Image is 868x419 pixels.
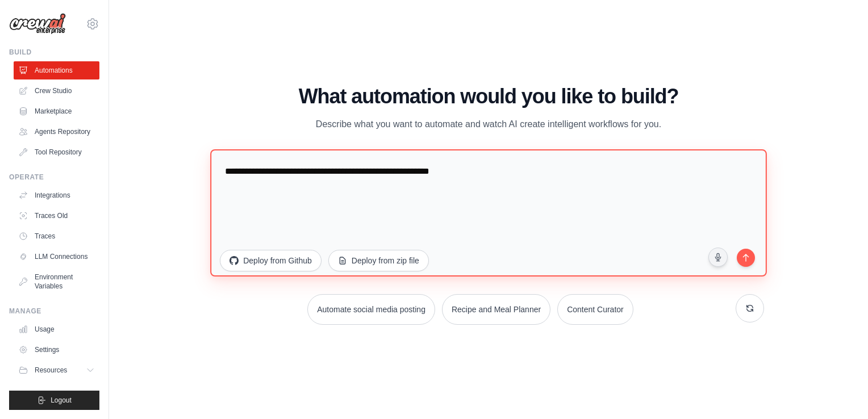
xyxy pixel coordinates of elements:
[213,85,764,108] h1: What automation would you like to build?
[298,117,679,132] p: Describe what you want to automate and watch AI create intelligent workflows for you.
[14,123,99,141] a: Agents Repository
[9,13,66,35] img: Logo
[14,61,99,79] a: Automations
[14,268,99,295] a: Environment Variables
[9,48,99,57] div: Build
[9,307,99,316] div: Manage
[811,364,868,419] iframe: Chat Widget
[14,207,99,225] a: Traces Old
[14,227,99,245] a: Traces
[14,186,99,204] a: Integrations
[9,391,99,410] button: Logout
[220,250,322,271] button: Deploy from Github
[14,102,99,120] a: Marketplace
[307,294,435,325] button: Automate social media posting
[14,248,99,266] a: LLM Connections
[14,143,99,161] a: Tool Repository
[35,366,67,375] span: Resources
[9,173,99,182] div: Operate
[14,361,99,379] button: Resources
[14,82,99,100] a: Crew Studio
[328,250,429,271] button: Deploy from zip file
[14,341,99,359] a: Settings
[14,320,99,338] a: Usage
[442,294,550,325] button: Recipe and Meal Planner
[51,396,72,405] span: Logout
[557,294,633,325] button: Content Curator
